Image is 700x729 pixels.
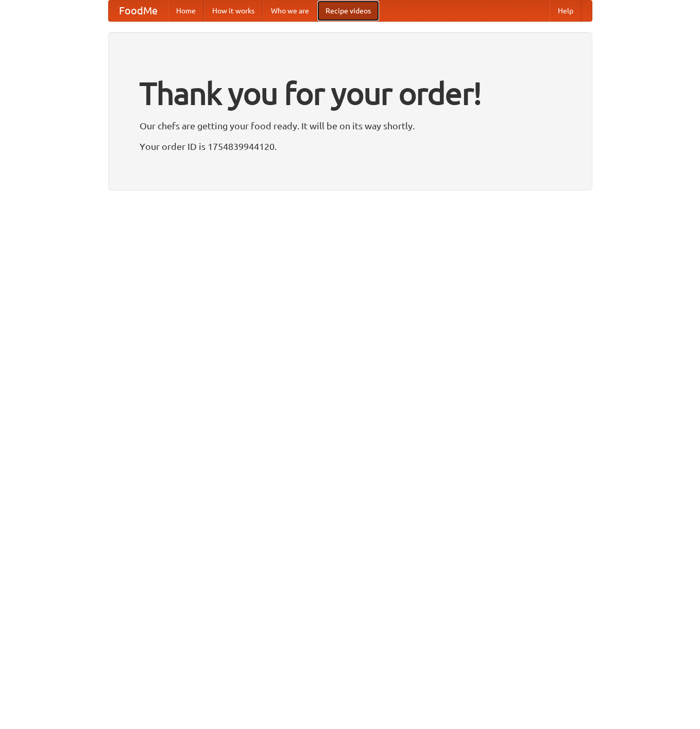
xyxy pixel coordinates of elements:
[168,1,204,21] a: Home
[140,139,561,154] p: Your order ID is 1754839944120.
[263,1,317,21] a: Who we are
[550,1,582,21] a: Help
[140,69,561,118] h1: Thank you for your order!
[109,1,168,21] a: FoodMe
[317,1,379,21] a: Recipe videos
[140,118,561,133] p: Our chefs are getting your food ready. It will be on its way shortly.
[204,1,263,21] a: How it works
